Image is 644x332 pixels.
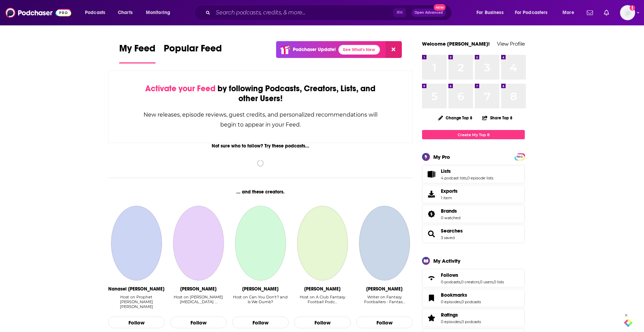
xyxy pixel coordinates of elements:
button: Follow [108,317,165,328]
img: Podchaser - Follow, Share and Rate Podcasts [5,6,71,19]
div: Host on Can You Don't? and Is We Dumb? [232,295,289,309]
span: 1 item [441,195,458,200]
a: Eric Ludwig [359,206,410,281]
div: Host on Can You Don't? and Is We Dumb? [232,295,289,304]
div: Writer on Fantasy Footballers - Fantas… [356,295,413,304]
div: Host on Holmberg's Morning Sickness … [170,295,227,309]
button: Follow [294,317,351,328]
input: Search podcasts, credits, & more... [213,7,393,18]
a: Create My Top 8 [422,130,525,139]
a: 4 podcast lists [441,176,467,180]
div: Host on A Club Fantasy Football Podc… [294,295,351,304]
span: For Podcasters [515,8,548,17]
a: Nanasei Opoku-Sarkodie [111,206,162,281]
div: Nanasei Opoku-Sarkodie [108,286,164,292]
a: 0 episode lists [467,176,493,180]
div: My Pro [433,154,450,160]
a: Searches [424,229,438,239]
span: Ratings [422,309,525,327]
span: Monitoring [146,8,170,17]
span: Lists [441,168,451,174]
span: Brands [441,208,457,214]
span: Ratings [441,312,458,318]
div: Host on Prophet [PERSON_NAME] [PERSON_NAME] [108,295,165,309]
span: Podcasts [85,8,105,17]
span: Bookmarks [422,289,525,307]
div: New releases, episode reviews, guest credits, and personalized recommendations will begin to appe... [143,110,378,130]
span: Searches [422,225,525,243]
span: Open Advanced [414,11,443,14]
a: Bookmarks [424,293,438,303]
button: Follow [356,317,413,328]
a: 0 podcasts [441,280,460,284]
a: 0 watched [441,215,460,220]
a: Bookmarks [441,292,481,298]
div: My Activity [433,258,460,264]
div: Host on [PERSON_NAME] [MEDICAL_DATA] … [170,295,227,304]
a: See What's New [338,45,380,55]
a: View Profile [497,40,525,47]
span: Lists [422,165,525,183]
a: Brands [441,208,460,214]
button: open menu [141,7,179,18]
a: 0 episodes [441,319,461,324]
a: Ryan Weisse [297,206,348,281]
img: User Profile [620,5,635,20]
span: , [461,299,461,304]
a: Lists [441,168,493,174]
a: Welcome [PERSON_NAME]! [422,40,490,47]
a: Exports [422,185,525,203]
span: , [461,319,461,324]
span: , [460,280,461,284]
div: Search podcasts, credits, & more... [201,5,458,21]
a: Ratings [441,312,481,318]
a: Charts [113,7,137,18]
div: Not sure who to follow? Try these podcasts... [108,143,413,149]
p: Podchaser Update! [293,47,336,52]
a: 0 users [480,280,493,284]
div: Ryan Weisse [304,286,340,292]
span: Popular Feed [164,43,222,58]
div: Dick Toledo [180,286,216,292]
span: For Business [476,8,504,17]
span: Bookmarks [441,292,467,298]
span: Exports [424,189,438,199]
button: open menu [558,7,583,18]
a: 3 saved [441,235,455,240]
button: Open AdvancedNew [411,9,446,17]
a: Searches [441,228,463,234]
span: , [493,280,494,284]
a: Show notifications dropdown [584,7,596,19]
a: My Feed [119,43,156,63]
span: Exports [441,188,458,194]
div: Eric Ludwig [366,286,402,292]
a: Follows [441,272,504,278]
div: by following Podcasts, Creators, Lists, and other Users! [143,84,378,104]
button: open menu [80,7,114,18]
span: Logged in as zhopson [620,5,635,20]
a: 0 podcasts [461,319,481,324]
span: ⌘ K [393,8,406,17]
span: New [434,4,446,11]
svg: Add a profile image [630,5,635,11]
div: Joe Paisley [242,286,278,292]
a: Popular Feed [164,43,222,63]
span: Brands [422,205,525,223]
button: Share Top 8 [482,111,513,125]
a: 0 podcasts [461,299,481,304]
a: Joe Paisley [235,206,286,281]
a: Show notifications dropdown [601,7,612,19]
button: Follow [232,317,289,328]
a: 0 episodes [441,299,461,304]
span: My Feed [119,43,156,58]
span: , [467,176,467,180]
button: Change Top 8 [434,114,476,122]
a: Ratings [424,313,438,323]
span: Charts [118,8,133,17]
span: Follows [422,269,525,287]
button: open menu [472,7,512,18]
a: Follows [424,273,438,283]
